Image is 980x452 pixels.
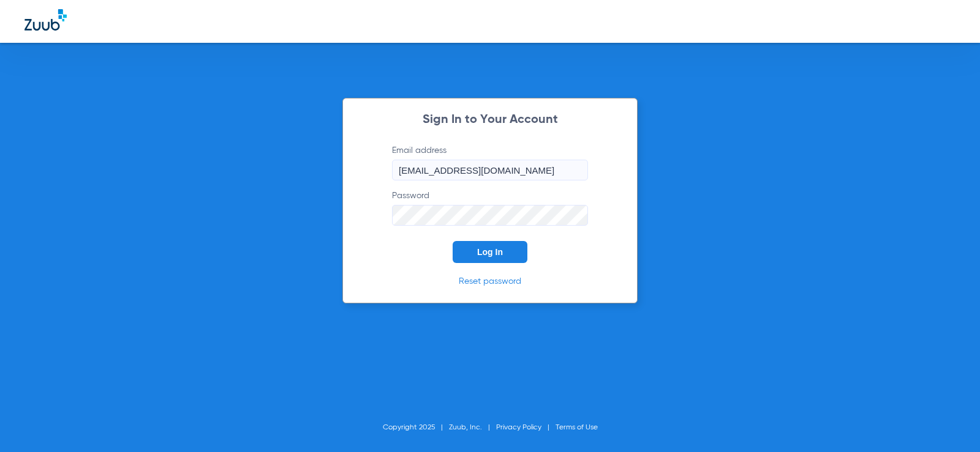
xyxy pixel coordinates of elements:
[496,424,541,431] a: Privacy Policy
[24,9,67,31] img: Zuub Logo
[556,424,598,431] a: Terms of Use
[477,247,503,257] span: Log In
[392,205,588,226] input: Password
[374,114,606,126] h2: Sign In to Your Account
[392,160,588,180] input: Email address
[392,190,588,226] label: Password
[383,421,449,434] li: Copyright 2025
[453,241,527,263] button: Log In
[459,277,521,286] a: Reset password
[392,144,588,180] label: Email address
[449,421,496,434] li: Zuub, Inc.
